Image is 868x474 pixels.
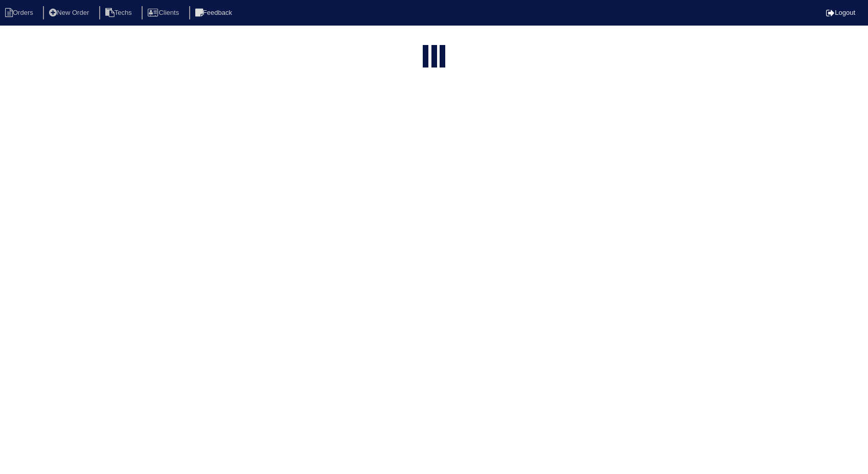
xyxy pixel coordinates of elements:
li: Clients [142,6,187,20]
li: Techs [99,6,140,20]
li: Feedback [189,6,240,20]
a: Techs [99,9,140,16]
a: Logout [826,9,855,16]
div: loading... [431,45,437,73]
li: New Order [43,6,97,20]
a: New Order [43,9,97,16]
a: Clients [142,9,187,16]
